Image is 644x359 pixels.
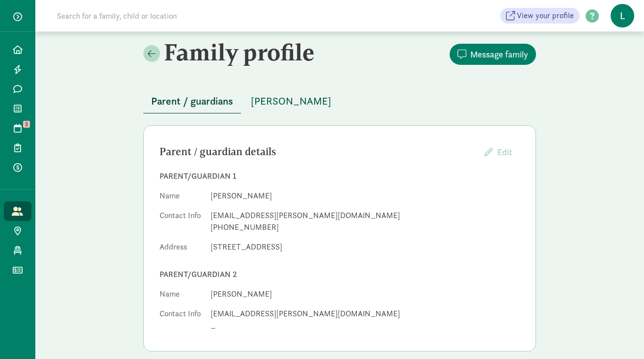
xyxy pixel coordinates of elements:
dt: Name [160,190,203,206]
div: [EMAIL_ADDRESS][PERSON_NAME][DOMAIN_NAME] [211,210,520,221]
button: [PERSON_NAME] [243,89,339,113]
button: Message family [450,44,536,65]
div: Parent/guardian 2 [160,269,520,280]
dt: Contact Info [160,308,203,335]
span: L [611,4,634,28]
div: Parent/guardian 1 [160,170,520,182]
span: Parent / guardians [151,93,233,109]
dt: Contact Info [160,210,203,237]
input: Search for a family, child or location [51,6,326,26]
h2: Family profile [143,38,338,66]
iframe: Chat Widget [595,312,644,359]
dd: [PERSON_NAME] [211,288,520,300]
dt: Address [160,241,203,257]
button: Edit [477,141,520,163]
dd: [PERSON_NAME] [211,190,520,202]
button: Parent / guardians [143,89,241,113]
div: _ [211,320,520,331]
a: View your profile [500,8,580,24]
span: Message family [470,48,528,61]
div: Parent / guardian details [160,144,477,160]
dt: Name [160,288,203,304]
span: View your profile [517,10,574,22]
a: [PERSON_NAME] [243,96,339,107]
a: Parent / guardians [143,96,241,107]
div: [PHONE_NUMBER] [211,221,520,233]
div: [EMAIL_ADDRESS][PERSON_NAME][DOMAIN_NAME] [211,308,520,320]
dd: [STREET_ADDRESS] [211,241,520,253]
span: 3 [23,121,30,128]
span: [PERSON_NAME] [251,93,331,109]
span: Edit [497,146,512,158]
a: 3 [4,118,31,138]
